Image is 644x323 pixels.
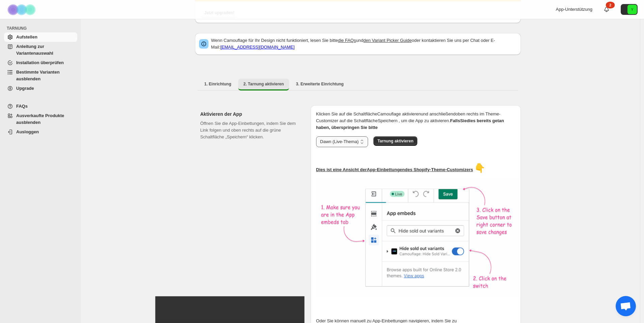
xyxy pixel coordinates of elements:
[450,118,460,123] font: Falls
[627,5,637,14] span: Avatar mit den Initialen Y
[378,118,450,123] font: Speichern , um die App zu aktivieren.
[356,38,363,43] font: und
[631,7,634,11] text: Y
[16,70,60,81] font: Bestimmte Varianten ausblenden
[609,3,611,7] font: 2
[220,45,295,50] a: [EMAIL_ADDRESS][DOMAIN_NAME]
[556,7,592,12] font: App-Unterstützung
[200,111,242,117] font: Aktivieren der App
[4,58,77,68] a: Installation überprüfen
[16,113,64,125] font: Ausverkaufte Produkte ausblenden
[621,4,638,15] button: Avatar mit den Initialen Y
[4,84,77,93] a: Upgrade
[16,34,37,39] font: Aufstellen
[616,296,636,316] div: Chat öffnen
[421,111,456,116] font: und anschließend
[316,179,519,297] img: Tarnung aktivieren
[296,82,343,86] font: 3. Erweiterte Einrichtung
[316,111,377,116] font: Klicken Sie auf die Schaltfläche
[316,118,504,130] font: dies bereits getan haben, überspringen Sie bitte
[474,163,485,173] font: 👇
[373,138,417,143] a: Tarnung aktivieren
[211,38,338,43] font: Wenn Camouflage für Ihr Design nicht funktioniert, lesen Sie bitte
[367,167,405,172] font: App-Einbettungen
[405,167,473,172] font: des Shopify-Theme-Customizers
[363,38,412,43] a: den Variant Picker Guide
[4,111,77,127] a: Ausverkaufte Produkte ausblenden
[244,82,284,86] font: 2. Tarnung aktivieren
[16,104,28,109] font: FAQs
[16,44,53,56] font: Anleitung zur Variantenauswahl
[377,111,421,116] font: Camouflage aktivieren
[204,82,231,86] font: 1. Einrichtung
[316,167,367,172] font: Dies ist eine Ansicht der
[4,102,77,111] a: FAQs
[16,60,64,65] font: Installation überprüfen
[16,129,39,134] font: Ausloggen
[460,118,467,123] font: Sie
[338,38,356,43] a: die FAQs
[4,42,77,58] a: Anleitung zur Variantenauswahl
[16,86,34,91] font: Upgrade
[373,136,417,146] button: Tarnung aktivieren
[603,6,610,13] a: 2
[4,32,77,42] a: Aufstellen
[7,26,27,31] font: TARNUNG
[5,0,39,19] img: Tarnung
[4,68,77,84] a: Bestimmte Varianten ausblenden
[200,121,296,139] font: Öffnen Sie die App-Einbettungen, indem Sie dem Link folgen und oben rechts auf die grüne Schaltfl...
[4,127,77,137] a: Ausloggen
[377,139,413,143] font: Tarnung aktivieren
